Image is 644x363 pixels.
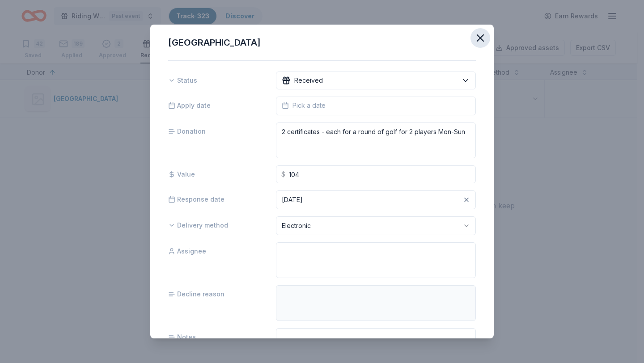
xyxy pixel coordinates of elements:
[276,97,476,115] button: Pick a date
[168,126,206,137] span: Donation
[168,169,195,180] span: Value
[294,75,323,86] span: Received
[282,100,326,111] span: Pick a date
[168,220,228,231] span: Delivery method
[282,194,303,205] div: [DATE]
[168,35,476,50] div: [GEOGRAPHIC_DATA]
[276,72,476,89] button: Received
[168,246,206,257] span: Assignee
[168,100,211,111] span: Apply date
[168,194,225,205] span: Response date
[168,75,197,86] span: Status
[168,332,196,342] span: Notes
[276,190,476,209] button: [DATE]
[276,122,476,158] textarea: 2 certificates - each for a round of golf for 2 players Mon-Sun
[168,289,225,300] span: Decline reason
